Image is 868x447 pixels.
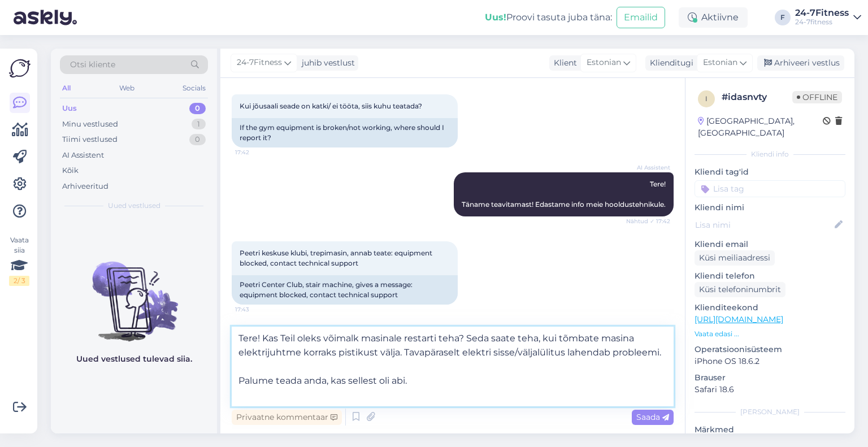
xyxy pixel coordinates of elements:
[62,181,108,192] div: Arhiveeritud
[62,134,118,145] div: Tiimi vestlused
[757,55,844,71] div: Arhiveeri vestlus
[189,103,206,114] div: 0
[76,353,192,365] p: Uued vestlused tulevad siia.
[679,7,748,28] div: Aktiivne
[695,180,845,197] input: Lisa tag
[636,412,669,422] span: Saada
[695,282,785,297] div: Küsi telefoninumbrit
[237,57,282,69] span: 24-7Fitness
[795,8,861,27] a: 24-7Fitness24-7fitness
[549,57,577,69] div: Klient
[695,344,845,355] p: Operatsioonisüsteem
[108,201,160,211] span: Uued vestlused
[695,219,832,231] input: Lisa nimi
[297,57,355,69] div: juhib vestlust
[235,148,277,157] span: 17:42
[232,327,674,406] textarea: Tere! Kas Teil oleks võimalk masinale restarti teha? Seda saate teha, kui tõmbate masina elektrij...
[117,81,137,96] div: Web
[60,81,73,96] div: All
[695,407,845,417] div: [PERSON_NAME]
[232,275,458,305] div: Peetri Center Club, stair machine, gives a message: equipment blocked, contact technical support
[189,134,206,145] div: 0
[695,270,845,282] p: Kliendi telefon
[695,202,845,214] p: Kliendi nimi
[232,410,342,425] div: Privaatne kommentaar
[703,57,737,69] span: Estonian
[795,8,849,18] div: 24-7Fitness
[695,238,845,250] p: Kliendi email
[705,94,708,103] span: i
[232,118,458,147] div: If the gym equipment is broken/not working, where should I report it?
[587,57,621,69] span: Estonian
[695,329,845,339] p: Vaata edasi ...
[698,115,823,139] div: [GEOGRAPHIC_DATA], [GEOGRAPHIC_DATA]
[62,165,79,176] div: Kõik
[485,12,506,23] b: Uus!
[695,166,845,178] p: Kliendi tag'id
[626,217,670,225] span: Nähtud ✓ 17:42
[617,7,665,28] button: Emailid
[722,90,792,104] div: # idasnvty
[695,250,775,266] div: Küsi meiliaadressi
[62,103,77,114] div: Uus
[70,59,115,71] span: Otsi kliente
[628,163,670,172] span: AI Assistent
[695,424,845,436] p: Märkmed
[235,305,277,314] span: 17:43
[695,384,845,396] p: Safari 18.6
[485,11,612,24] div: Proovi tasuta juba täna:
[62,150,104,161] div: AI Assistent
[180,81,208,96] div: Socials
[695,355,845,367] p: iPhone OS 18.6.2
[62,119,118,130] div: Minu vestlused
[695,372,845,384] p: Brauser
[775,10,791,25] div: F
[695,314,783,324] a: [URL][DOMAIN_NAME]
[695,149,845,159] div: Kliendi info
[51,241,217,343] img: No chats
[9,276,29,286] div: 2 / 3
[240,249,434,267] span: Peetri keskuse klubi, trepimasin, annab teate: equipment blocked, contact technical support
[792,91,842,103] span: Offline
[240,102,422,110] span: Kui jõusaali seade on katki/ ei tööta, siis kuhu teatada?
[9,235,29,286] div: Vaata siia
[795,18,849,27] div: 24-7fitness
[192,119,206,130] div: 1
[695,302,845,314] p: Klienditeekond
[645,57,693,69] div: Klienditugi
[9,58,31,79] img: Askly Logo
